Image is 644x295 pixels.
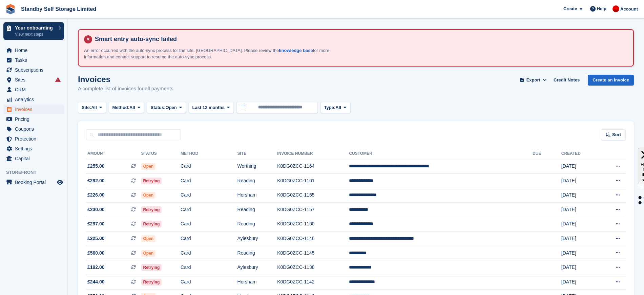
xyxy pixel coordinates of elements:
[237,188,277,203] td: Horsham
[181,246,237,260] td: Card
[78,85,173,93] p: A complete list of invoices for all payments
[181,148,237,159] th: Method
[141,192,156,199] span: Open
[237,202,277,217] td: Reading
[237,260,277,275] td: Aylesbury
[349,148,533,159] th: Customer
[82,104,91,111] span: Site:
[15,124,56,134] span: Coupons
[109,102,144,113] button: Method: All
[561,246,599,260] td: [DATE]
[237,275,277,289] td: Horsham
[561,275,599,289] td: [DATE]
[15,105,56,114] span: Invoices
[15,25,55,30] p: Your onboarding
[277,188,349,203] td: K0DG0ZCC-1165
[15,65,56,75] span: Subscriptions
[612,131,621,138] span: Sort
[147,102,186,113] button: Status: Open
[3,105,64,114] a: menu
[181,217,237,232] td: Card
[3,134,64,144] a: menu
[18,3,99,15] a: Standby Self Storage Limited
[3,144,64,153] a: menu
[129,104,135,111] span: All
[181,202,237,217] td: Card
[15,31,55,37] p: View next steps
[150,104,165,111] span: Status:
[561,148,599,159] th: Created
[87,163,105,170] span: £255.00
[192,104,225,111] span: Last 12 months
[55,77,61,82] i: Smart entry sync failures have occurred
[561,202,599,217] td: [DATE]
[141,148,181,159] th: Status
[141,250,156,257] span: Open
[561,188,599,203] td: [DATE]
[15,114,56,124] span: Pricing
[3,45,64,55] a: menu
[91,104,97,111] span: All
[3,85,64,94] a: menu
[15,45,56,55] span: Home
[141,235,156,242] span: Open
[277,275,349,289] td: K0DG0ZCC-1142
[3,114,64,124] a: menu
[15,85,56,94] span: CRM
[518,75,548,86] button: Export
[87,235,105,242] span: £225.00
[277,202,349,217] td: K0DG0ZCC-1157
[561,232,599,246] td: [DATE]
[277,148,349,159] th: Invoice Number
[189,102,234,113] button: Last 12 months
[181,232,237,246] td: Card
[166,104,177,111] span: Open
[561,217,599,232] td: [DATE]
[141,221,162,227] span: Retrying
[6,169,67,176] span: Storefront
[141,264,162,271] span: Retrying
[87,220,105,227] span: £297.00
[612,5,619,12] img: Aaron Winter
[277,159,349,174] td: K0DG0ZCC-1164
[3,55,64,65] a: menu
[141,178,162,184] span: Retrying
[141,206,162,213] span: Retrying
[87,191,105,199] span: £226.00
[561,173,599,188] td: [DATE]
[87,264,105,271] span: £192.00
[279,48,313,53] a: knowledge base
[237,232,277,246] td: Aylesbury
[563,5,577,12] span: Create
[533,148,561,159] th: Due
[597,5,606,12] span: Help
[335,104,341,111] span: All
[561,260,599,275] td: [DATE]
[3,95,64,104] a: menu
[3,124,64,134] a: menu
[3,154,64,163] a: menu
[78,102,106,113] button: Site: All
[3,75,64,85] a: menu
[112,104,130,111] span: Method:
[15,178,56,187] span: Booking Portal
[277,246,349,260] td: K0DG0ZCC-1145
[277,232,349,246] td: K0DG0ZCC-1146
[15,154,56,163] span: Capital
[526,77,540,84] span: Export
[3,178,64,187] a: menu
[551,75,582,86] a: Credit Notes
[5,4,16,14] img: stora-icon-8386f47178a22dfd0bd8f6a31ec36ba5ce8667c1dd55bd0f319d3a0aa187defe.svg
[15,95,56,104] span: Analytics
[324,104,336,111] span: Type:
[277,173,349,188] td: K0DG0ZCC-1161
[320,102,350,113] button: Type: All
[87,206,105,213] span: £230.00
[78,75,173,84] h1: Invoices
[3,22,64,40] a: Your onboarding View next steps
[3,65,64,75] a: menu
[87,278,105,285] span: £244.00
[87,250,105,257] span: £560.00
[141,279,162,285] span: Retrying
[15,134,56,144] span: Protection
